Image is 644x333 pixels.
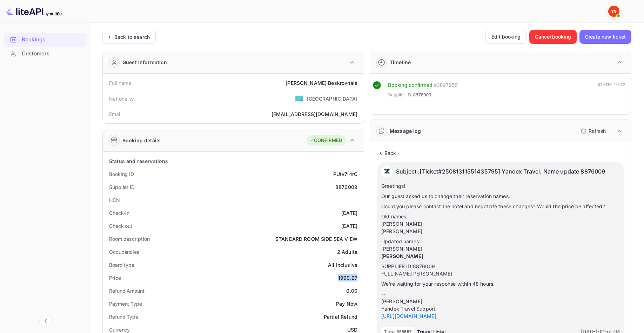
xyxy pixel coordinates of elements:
div: Status and reservations [109,157,168,165]
div: Customers [22,50,83,58]
img: LiteAPI logo [6,6,62,17]
div: 1999.27 [338,274,357,281]
div: Check out [109,222,132,230]
img: Yandex Support [608,6,619,17]
div: [GEOGRAPHIC_DATA] [307,95,357,102]
div: Occupancies [109,248,140,256]
div: # 3897955 [434,81,458,89]
p: Subject : [Ticket#25081311551435795] Yandex Travel. Name update 8876009 [396,166,605,177]
div: 2 Adults [337,248,357,256]
div: Board type [109,261,134,269]
div: Price [109,274,121,281]
strong: [PERSON_NAME] [381,253,423,259]
a: [URL][DOMAIN_NAME] [381,313,436,319]
div: Partial Refund [324,313,357,320]
div: Message log [390,127,421,135]
a: Customers [4,47,87,60]
div: Booking confirmed [388,81,432,89]
img: AwvSTEc2VUhQAAAAAElFTkSuQmCC [381,166,393,177]
div: Check-in [109,209,129,217]
div: CONFIRMED [309,137,342,144]
div: Booking details [122,137,161,144]
p: Our guest asked us to change their reservation names. [381,192,620,200]
div: Customers [4,47,87,61]
p: Refresh [589,127,606,135]
div: Bookings [22,36,83,44]
p: SUPPLIER ID:8876009 FULL NAME:[PERSON_NAME] [381,263,620,277]
div: Back to search [114,33,150,41]
button: Create new ticket [579,30,631,44]
div: 0.00 [346,287,357,294]
p: Could you please contact the hotel and negotiate these changes? Would the price be affected? [381,203,620,210]
div: Email [109,110,121,118]
p: We're waiting for your response within 48 hours. [381,280,620,287]
p: Greetings! [381,182,620,190]
div: HCN [109,196,120,204]
div: [DATE] [341,222,357,230]
div: Refund Amount [109,287,145,294]
span: Supplier ID: [388,91,412,98]
span: 8876009 [413,91,431,98]
p: -- [PERSON_NAME] Yandex Travel Support [381,290,620,320]
div: [PERSON_NAME] Beskrovnaia [286,79,357,87]
div: Booking ID [109,170,134,178]
div: Nationality [109,95,134,102]
a: Bookings [4,33,87,46]
div: 8876009 [335,183,357,191]
div: Timeline [390,59,411,66]
div: Pay Now [336,300,357,307]
span: United States [295,92,303,105]
button: Cancel booking [529,30,577,44]
div: Supplier ID [109,183,135,191]
button: Collapse navigation [39,315,52,327]
div: Room description [109,235,149,243]
p: Updated names: [PERSON_NAME] [381,238,620,260]
p: Back [384,149,396,157]
div: All Inclusive [328,261,357,269]
div: Bookings [4,33,87,47]
div: [DATE] 10:33 [598,81,625,102]
div: Full name [109,79,131,87]
div: Guest information [122,59,167,66]
button: Edit booking [485,30,526,44]
div: Refund Type [109,313,138,320]
div: [DATE] [341,209,357,217]
div: PUtv7I4rC [333,170,357,178]
div: STANDARD ROOM SIDE SEA VIEW [275,235,357,243]
button: Refresh [577,125,609,137]
p: Old names: [PERSON_NAME] [PERSON_NAME] [381,213,620,235]
div: [EMAIL_ADDRESS][DOMAIN_NAME] [271,110,357,118]
div: Payment Type [109,300,142,307]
